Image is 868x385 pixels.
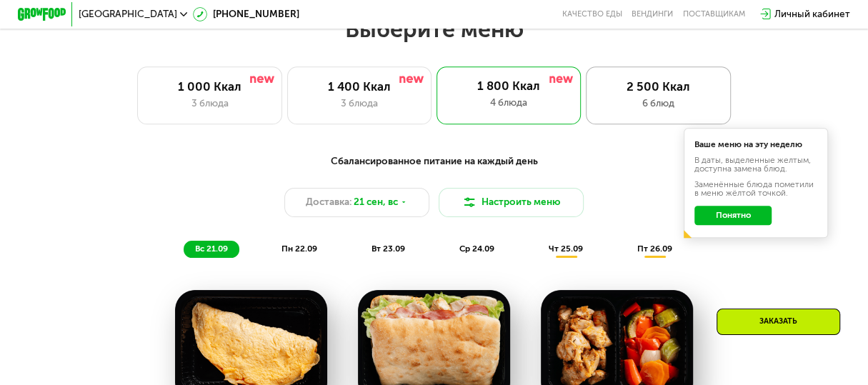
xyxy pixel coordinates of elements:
div: поставщикам [682,9,744,19]
span: вс 21.09 [195,244,228,254]
div: 4 блюда [449,96,569,110]
div: 1 800 Ккал [449,79,569,93]
span: Доставка: [306,195,351,209]
div: 2 500 Ккал [599,79,718,94]
span: 21 сен, вс [354,195,398,209]
button: Понятно [694,206,772,225]
div: Сбалансированное питание на каждый день [77,154,791,169]
span: чт 25.09 [549,244,583,254]
div: 1 400 Ккал [300,79,419,94]
span: [GEOGRAPHIC_DATA] [79,9,177,19]
div: Личный кабинет [774,7,850,21]
div: Ваше меню на эту неделю [694,141,817,149]
div: В даты, выделенные желтым, доступна замена блюд. [694,156,817,174]
div: Заменённые блюда пометили в меню жёлтой точкой. [694,181,817,198]
div: 3 блюда [150,96,269,111]
div: 6 блюд [599,96,718,111]
span: ср 24.09 [459,244,494,254]
h2: Выберите меню [39,15,829,44]
a: Вендинги [632,9,673,19]
a: [PHONE_NUMBER] [193,7,299,21]
div: 1 000 Ккал [150,79,269,94]
a: Качество еды [562,9,622,19]
div: Заказать [717,309,840,335]
button: Настроить меню [439,188,584,217]
span: вт 23.09 [371,244,405,254]
div: 3 блюда [300,96,419,111]
span: пн 22.09 [281,244,317,254]
span: пт 26.09 [637,244,672,254]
